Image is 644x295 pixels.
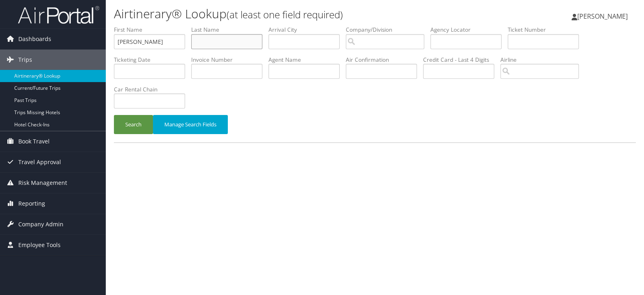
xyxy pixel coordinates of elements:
[18,152,61,172] span: Travel Approval
[577,12,628,21] span: [PERSON_NAME]
[18,5,99,24] img: airportal-logo.png
[18,173,67,193] span: Risk Management
[114,85,191,93] label: Car Rental Chain
[153,115,228,134] button: Manage Search Fields
[114,26,191,34] label: First Name
[430,26,508,34] label: Agency Locator
[18,29,51,49] span: Dashboards
[269,26,346,34] label: Arrival City
[18,214,63,234] span: Company Admin
[346,56,423,64] label: Air Confirmation
[114,5,462,22] h1: Airtinerary® Lookup
[114,56,191,64] label: Ticketing Date
[423,56,500,64] label: Credit Card - Last 4 Digits
[18,131,50,152] span: Book Travel
[114,115,153,134] button: Search
[18,193,45,214] span: Reporting
[191,56,269,64] label: Invoice Number
[18,235,61,255] span: Employee Tools
[572,4,636,28] a: [PERSON_NAME]
[227,8,343,21] small: (at least one field required)
[18,50,32,70] span: Trips
[346,26,430,34] label: Company/Division
[191,26,269,34] label: Last Name
[269,56,346,64] label: Agent Name
[500,56,585,64] label: Airline
[508,26,585,34] label: Ticket Number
